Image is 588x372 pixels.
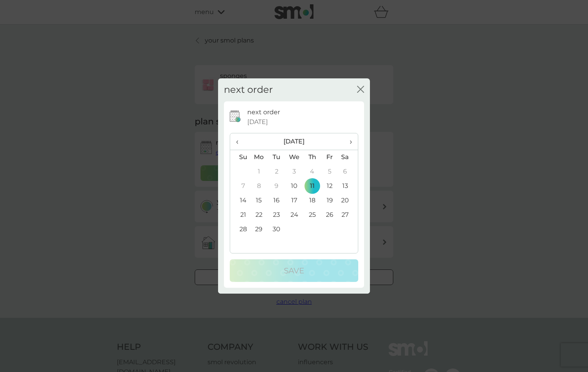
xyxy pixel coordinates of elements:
span: [DATE] [247,117,268,127]
span: › [344,133,352,150]
td: 25 [303,208,321,222]
th: Tu [268,150,285,165]
td: 13 [338,179,358,193]
td: 14 [230,193,250,208]
td: 26 [321,208,338,222]
td: 22 [250,208,268,222]
th: Mo [250,150,268,165]
td: 23 [268,208,285,222]
th: We [285,150,303,165]
td: 6 [338,165,358,179]
td: 24 [285,208,303,222]
td: 7 [230,179,250,193]
th: Su [230,150,250,165]
td: 19 [321,193,338,208]
td: 21 [230,208,250,222]
button: close [357,86,364,94]
td: 27 [338,208,358,222]
span: ‹ [236,133,244,150]
td: 3 [285,165,303,179]
td: 4 [303,165,321,179]
td: 17 [285,193,303,208]
th: [DATE] [250,133,338,150]
td: 12 [321,179,338,193]
td: 29 [250,222,268,237]
h2: next order [224,84,273,96]
td: 18 [303,193,321,208]
p: next order [247,107,280,117]
td: 16 [268,193,285,208]
td: 20 [338,193,358,208]
td: 2 [268,165,285,179]
td: 5 [321,165,338,179]
td: 15 [250,193,268,208]
th: Sa [338,150,358,165]
td: 11 [303,179,321,193]
td: 9 [268,179,285,193]
th: Fr [321,150,338,165]
td: 10 [285,179,303,193]
td: 1 [250,165,268,179]
td: 28 [230,222,250,237]
td: 8 [250,179,268,193]
th: Th [303,150,321,165]
p: Save [284,264,304,277]
button: Save [230,259,358,282]
td: 30 [268,222,285,237]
